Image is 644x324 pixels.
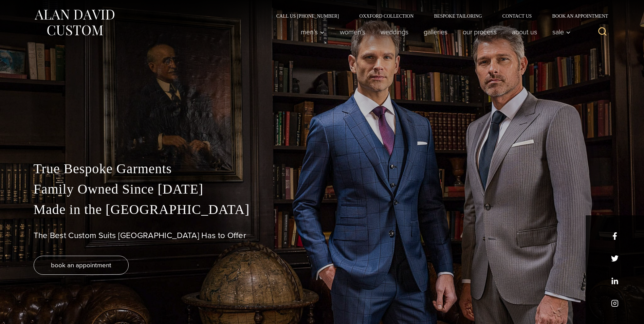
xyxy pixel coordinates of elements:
[266,14,349,18] a: Call Us [PHONE_NUMBER]
[416,25,455,39] a: Galleries
[594,24,611,40] button: View Search Form
[51,260,111,270] span: book an appointment
[552,29,571,35] span: Sale
[34,7,115,38] img: Alan David Custom
[424,14,492,18] a: Bespoke Tailoring
[492,14,542,18] a: Contact Us
[301,29,325,35] span: Men’s
[34,159,611,220] p: True Bespoke Garments Family Owned Since [DATE] Made in the [GEOGRAPHIC_DATA]
[504,25,545,39] a: About Us
[332,25,373,39] a: Women’s
[293,25,574,39] nav: Primary Navigation
[373,25,416,39] a: weddings
[34,231,611,240] h1: The Best Custom Suits [GEOGRAPHIC_DATA] Has to Offer
[266,14,611,18] nav: Secondary Navigation
[349,14,424,18] a: Oxxford Collection
[455,25,504,39] a: Our Process
[542,14,610,18] a: Book an Appointment
[34,256,129,275] a: book an appointment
